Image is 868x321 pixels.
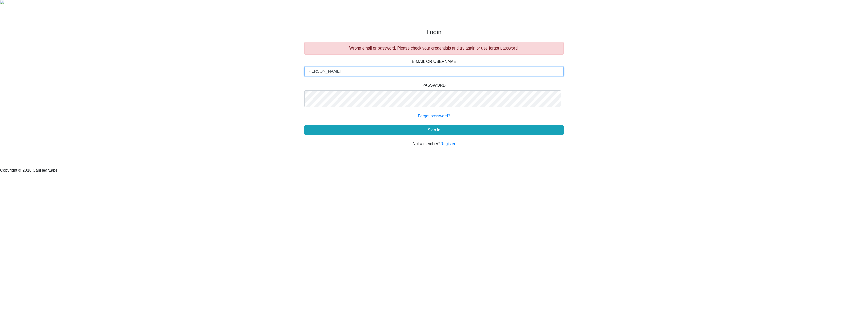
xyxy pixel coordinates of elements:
[412,59,456,65] label: E-MAIL OR USERNAME
[304,29,564,36] p: Login
[418,114,450,118] a: Forgot password?
[304,141,564,147] p: Not a member?
[304,125,564,135] button: Sign in
[422,82,446,88] label: PASSWORD
[440,142,455,146] a: Register
[304,42,564,55] div: Wrong email or password. Please check your credentials and try again or use forgot password.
